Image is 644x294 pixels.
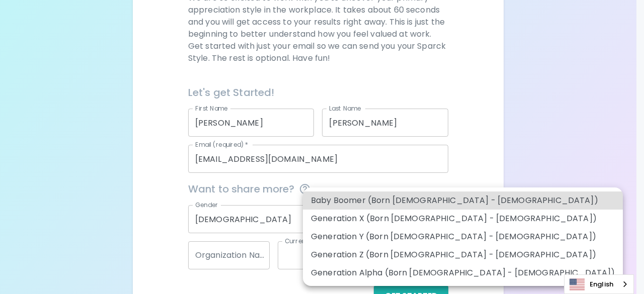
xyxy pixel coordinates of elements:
[564,274,634,294] div: Language
[565,275,633,293] a: English
[303,264,623,282] li: Generation Alpha (Born [DEMOGRAPHIC_DATA] - [DEMOGRAPHIC_DATA])
[303,191,623,210] li: Baby Boomer (Born [DEMOGRAPHIC_DATA] - [DEMOGRAPHIC_DATA])
[303,210,623,228] li: Generation X (Born [DEMOGRAPHIC_DATA] - [DEMOGRAPHIC_DATA])
[564,274,634,294] aside: Language selected: English
[303,228,623,246] li: Generation Y (Born [DEMOGRAPHIC_DATA] - [DEMOGRAPHIC_DATA])
[303,246,623,264] li: Generation Z (Born [DEMOGRAPHIC_DATA] - [DEMOGRAPHIC_DATA])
